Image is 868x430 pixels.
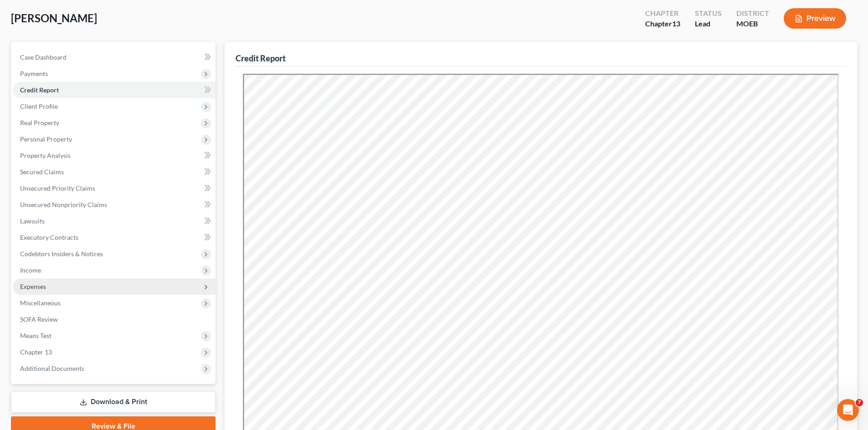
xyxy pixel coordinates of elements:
a: SOFA Review [13,311,216,328]
a: Credit Report [13,82,216,98]
span: SOFA Review [20,315,58,323]
iframe: Intercom live chat [837,399,859,421]
span: Unsecured Nonpriority Claims [20,201,107,208]
span: Credit Report [20,86,59,94]
a: Unsecured Priority Claims [13,180,216,197]
div: Status [695,8,722,19]
span: Payments [20,70,48,77]
a: Secured Claims [13,164,216,180]
span: Income [20,266,41,274]
span: Unsecured Priority Claims [20,184,95,192]
div: Chapter [645,8,680,19]
span: Additional Documents [20,364,84,372]
span: Executory Contracts [20,233,78,241]
span: Personal Property [20,135,72,143]
span: Case Dashboard [20,53,67,61]
span: Codebtors Insiders & Notices [20,250,103,258]
div: Lead [695,19,722,29]
a: Executory Contracts [13,229,216,246]
span: Property Analysis [20,152,71,159]
button: Preview [784,8,846,29]
span: Expenses [20,283,46,290]
a: Lawsuits [13,213,216,229]
span: Chapter 13 [20,348,52,356]
span: [PERSON_NAME] [11,11,97,25]
a: Property Analysis [13,147,216,164]
span: Miscellaneous [20,299,61,307]
span: Means Test [20,332,51,339]
a: Download & Print [11,391,216,413]
a: Unsecured Nonpriority Claims [13,197,216,213]
span: Secured Claims [20,168,64,176]
span: Lawsuits [20,217,45,225]
span: Client Profile [20,102,58,110]
div: MOEB [736,19,769,29]
span: 13 [672,19,680,28]
div: District [736,8,769,19]
span: Real Property [20,119,59,126]
span: 7 [856,399,863,406]
a: Case Dashboard [13,49,216,66]
div: Credit Report [236,53,286,64]
div: Chapter [645,19,680,29]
